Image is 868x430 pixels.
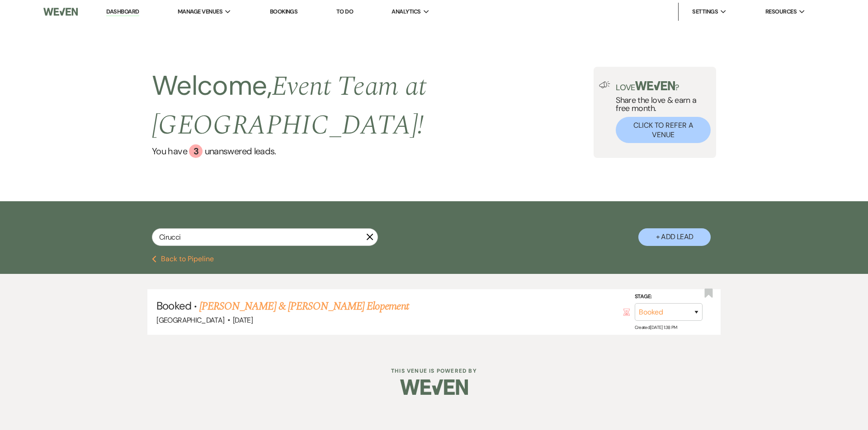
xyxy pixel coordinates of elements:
a: Dashboard [106,8,139,16]
a: [PERSON_NAME] & [PERSON_NAME] Elopement [199,298,409,314]
span: Resources [765,7,797,16]
img: Weven Logo [43,2,78,21]
p: Love ? [616,81,711,92]
span: Analytics [392,7,420,16]
button: Back to Pipeline [152,255,214,263]
button: + Add Lead [638,228,711,246]
img: weven-logo-green.svg [635,81,675,90]
span: [DATE] [233,315,253,325]
button: Click to Refer a Venue [616,117,711,143]
a: You have 3 unanswered leads. [152,144,594,158]
span: Booked [156,299,191,313]
span: Settings [692,7,718,16]
a: Bookings [270,8,298,15]
div: 3 [189,144,203,158]
a: To Do [336,8,353,15]
div: Share the love & earn a free month. [610,81,711,143]
span: Created: [DATE] 1:38 PM [635,324,677,330]
label: Stage: [635,291,703,301]
span: Event Team at [GEOGRAPHIC_DATA] ! [152,66,426,146]
input: Search by name, event date, email address or phone number [152,228,378,246]
img: Weven Logo [400,371,468,403]
span: Manage Venues [178,7,222,16]
span: [GEOGRAPHIC_DATA] [156,315,224,325]
img: loud-speaker-illustration.svg [599,81,610,88]
h2: Welcome, [152,67,594,144]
